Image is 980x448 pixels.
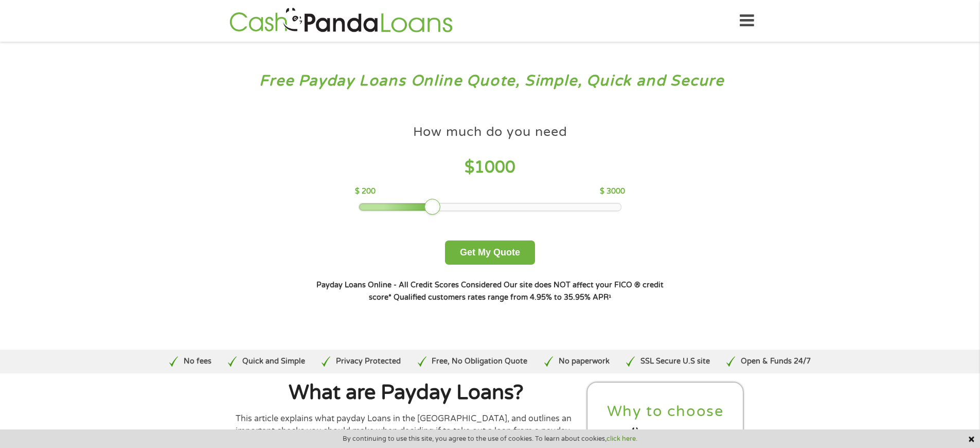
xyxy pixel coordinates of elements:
[394,293,611,302] strong: Qualified customers rates range from 4.95% to 35.95% APR¹
[355,157,625,178] h4: $
[607,435,637,443] a: click here.
[596,402,735,421] h2: Why to choose
[559,356,610,367] p: No paperwork
[600,186,625,197] p: $ 3000
[316,281,502,289] strong: Payday Loans Online - All Credit Scores Considered
[432,356,527,367] p: Free, No Obligation Quote
[474,158,515,177] span: 1000
[343,435,637,442] span: By continuing to use this site, you agree to the use of cookies. To learn about cookies,
[413,124,567,141] h4: How much do you need
[184,356,211,367] p: No fees
[640,356,710,367] p: SSL Secure U.S site
[236,383,577,403] h1: What are Payday Loans?
[226,6,456,36] img: GetLoanNow Logo
[30,72,951,91] h3: Free Payday Loans Online Quote, Simple, Quick and Secure
[369,281,664,302] strong: Our site does NOT affect your FICO ® credit score*
[336,356,401,367] p: Privacy Protected
[355,186,376,197] p: $ 200
[242,356,305,367] p: Quick and Simple
[445,240,535,265] button: Get My Quote
[741,356,811,367] p: Open & Funds 24/7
